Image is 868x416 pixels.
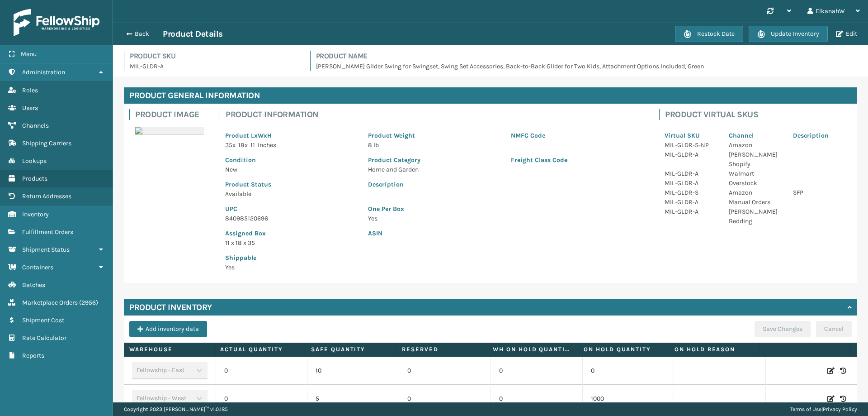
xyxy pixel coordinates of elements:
td: 0 [216,357,307,385]
p: Description [793,131,846,140]
p: Yes [368,214,643,223]
h4: Product Image [135,109,209,120]
td: 0 [216,385,307,413]
h3: Product Details [163,29,223,39]
p: MIL-GLDR-S [665,188,718,197]
label: On Hold Reason [675,345,754,354]
button: Add inventory data [129,321,207,337]
p: [PERSON_NAME] Glider Swing for Swingset, Swing Set Accessories, Back-to-Back Glider for Two Kids,... [316,62,858,71]
span: Shipping Carriers [22,139,71,147]
p: [PERSON_NAME] Bedding [729,207,782,226]
span: Inches [258,141,276,149]
span: Shipment Cost [22,316,64,324]
td: 0 [491,357,582,385]
span: Reports [22,352,44,359]
p: Overstock [729,178,782,188]
i: Edit [827,394,835,403]
button: Save Changes [755,321,811,337]
td: 0 [582,357,674,385]
p: Amazon [729,188,782,197]
p: Description [368,180,643,189]
td: 10 [307,357,399,385]
span: 8 lb [368,141,379,149]
p: MIL-GLDR-A [665,169,718,178]
span: ( 2956 ) [79,299,98,306]
p: MIL-GLDR-A [665,150,718,159]
p: Product Weight [368,131,500,140]
span: Rate Calculator [22,334,66,342]
p: Product LxWxH [225,131,357,140]
p: Amazon [729,140,782,150]
div: | [790,402,857,416]
p: New [225,165,357,174]
td: 5 [307,385,399,413]
p: 0 [407,366,482,375]
a: Terms of Use [790,406,821,412]
h4: Product Inventory [129,302,212,313]
span: Administration [22,68,65,76]
span: Marketplace Orders [22,299,78,306]
label: Reserved [402,345,481,354]
p: MIL-GLDR-A [130,62,299,71]
button: Cancel [816,321,852,337]
p: Product Status [225,180,357,189]
span: Roles [22,86,38,94]
p: 0 [407,394,482,403]
span: Menu [21,50,37,58]
h4: Product General Information [124,87,857,104]
td: 1000 [582,385,674,413]
p: Freight Class Code [511,155,643,165]
p: Copyright 2023 [PERSON_NAME]™ v 1.0.185 [124,402,228,416]
p: Condition [225,155,357,165]
p: ASIN [368,229,643,238]
label: Safe Quantity [311,345,391,354]
p: SFP [793,188,846,197]
p: Channel [729,131,782,140]
i: Inventory History [840,394,846,403]
p: Assigned Box [225,229,357,238]
p: Walmart [729,169,782,178]
span: 35 x [225,141,236,149]
span: Fulfillment Orders [22,228,73,236]
p: UPC [225,204,357,214]
span: Shipment Status [22,246,70,253]
p: One Per Box [368,204,643,214]
p: MIL-GLDR-A [665,178,718,188]
h4: Product SKU [130,51,299,62]
button: Update Inventory [749,26,828,42]
p: Virtual SKU [665,131,718,140]
h4: Product Information [226,109,648,120]
p: Home and Garden [368,165,500,174]
span: Lookups [22,157,47,165]
label: On Hold Quantity [584,345,663,354]
img: 51104088640_40f294f443_o-scaled-700x700.jpg [135,127,203,135]
i: Edit [827,366,835,375]
h4: Product Name [316,51,858,62]
button: Edit [833,30,860,38]
a: Privacy Policy [823,406,857,412]
span: Products [22,175,47,182]
span: Users [22,104,38,112]
span: Batches [22,281,45,289]
p: 840985120696 [225,214,357,223]
p: Manual Orders [729,197,782,207]
p: NMFC Code [511,131,643,140]
td: 0 [491,385,582,413]
span: Channels [22,122,49,129]
label: Actual Quantity [220,345,300,354]
p: Shippable [225,253,357,263]
img: logo [14,9,99,36]
span: 18 x [238,141,248,149]
p: Available [225,189,357,199]
p: Yes [225,263,357,272]
h4: Product Virtual SKUs [665,109,852,120]
button: Back [121,30,163,38]
i: Inventory History [840,366,846,375]
span: Return Addresses [22,192,71,200]
p: Product Category [368,155,500,165]
p: MIL-GLDR-A [665,207,718,216]
label: WH On hold quantity [493,345,572,354]
p: MIL-GLDR-A [665,197,718,207]
span: Inventory [22,210,49,218]
p: [PERSON_NAME] Shopify [729,150,782,169]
